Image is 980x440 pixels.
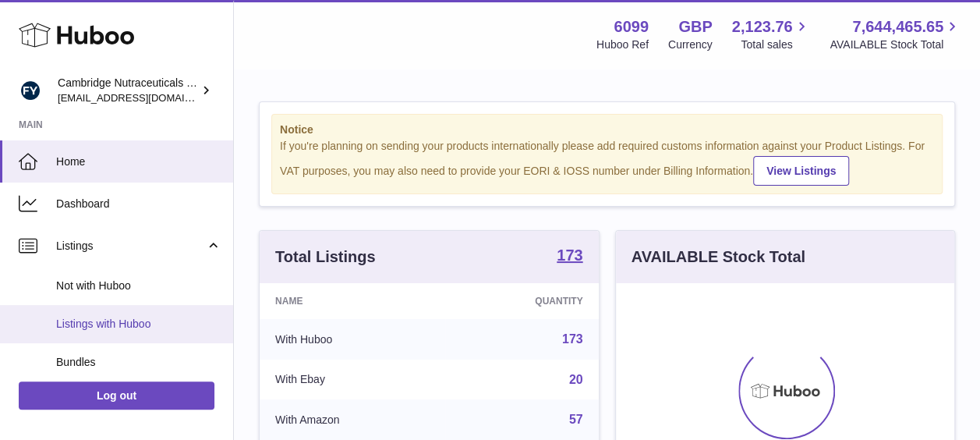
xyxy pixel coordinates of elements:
span: 2,123.76 [732,16,793,37]
a: 173 [557,247,582,266]
h3: AVAILABLE Stock Total [632,247,805,268]
div: Currency [668,37,713,52]
td: With Amazon [260,399,445,440]
h3: Total Listings [275,247,376,268]
span: Home [56,154,221,169]
th: Quantity [445,283,599,319]
a: 173 [562,332,583,346]
span: Listings with Huboo [56,317,221,332]
img: internalAdmin-6099@internal.huboo.com [19,79,42,102]
a: 20 [569,373,583,386]
a: 57 [569,413,583,426]
span: Dashboard [56,197,221,211]
th: Name [260,283,445,319]
span: Listings [56,239,205,254]
div: Huboo Ref [596,37,649,52]
span: 7,644,465.65 [852,16,943,37]
span: Not with Huboo [56,279,221,293]
a: View Listings [753,156,849,186]
span: Total sales [741,37,810,52]
span: AVAILABLE Stock Total [830,37,961,52]
span: [EMAIL_ADDRESS][DOMAIN_NAME] [58,91,229,104]
a: 7,644,465.65 AVAILABLE Stock Total [830,16,961,52]
span: Bundles [56,355,221,370]
div: If you're planning on sending your products internationally please add required customs informati... [280,139,934,186]
strong: GBP [678,16,712,37]
a: Log out [19,381,214,410]
div: Cambridge Nutraceuticals Ltd [58,76,198,105]
td: With Huboo [260,319,445,360]
a: 2,123.76 Total sales [732,16,811,52]
td: With Ebay [260,360,445,400]
strong: 6099 [614,16,649,37]
strong: Notice [280,122,934,137]
strong: 173 [557,247,582,263]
